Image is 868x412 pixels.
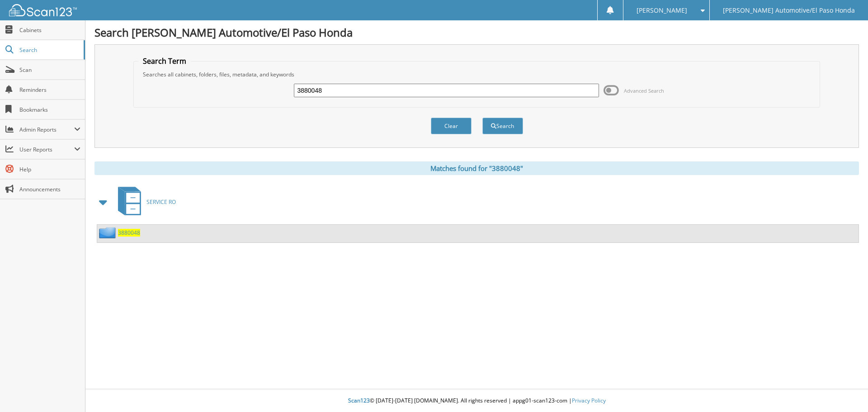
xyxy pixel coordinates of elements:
legend: Search Term [138,56,191,66]
span: Reminders [19,86,80,94]
span: Help [19,166,80,173]
img: folder2.png [99,227,118,238]
iframe: Chat Widget [823,369,868,412]
span: User Reports [19,146,74,153]
span: [PERSON_NAME] Automotive/El Paso Honda [723,8,855,13]
span: Bookmarks [19,106,80,114]
button: Search [482,118,523,134]
a: SERVICE RO [113,184,176,220]
span: Scan [19,66,80,74]
span: Announcements [19,185,80,193]
div: Searches all cabinets, folders, files, metadata, and keywords [138,71,816,78]
div: © [DATE]-[DATE] [DOMAIN_NAME]. All rights reserved | appg01-scan123-com | [85,390,868,412]
span: Search [19,46,79,54]
span: Admin Reports [19,126,74,133]
img: scan123-logo-white.svg [9,4,77,16]
span: Scan123 [348,397,370,404]
span: SERVICE RO [146,198,176,206]
h1: Search [PERSON_NAME] Automotive/El Paso Honda [94,25,859,40]
button: Clear [431,118,472,134]
span: [PERSON_NAME] [637,8,687,13]
span: Cabinets [19,26,80,34]
div: Matches found for "3880048" [94,161,859,175]
a: 3880048 [118,229,140,237]
a: Privacy Policy [572,397,606,404]
span: Advanced Search [624,87,664,94]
